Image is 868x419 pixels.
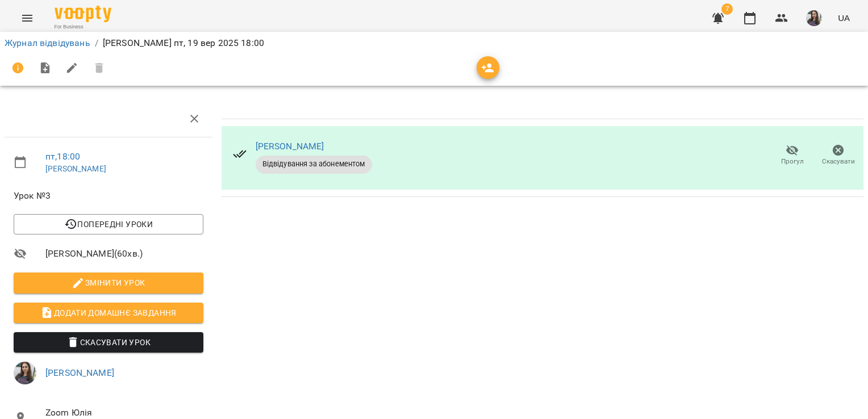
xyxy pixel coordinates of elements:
[55,6,111,22] img: Voopty Logo
[833,7,854,28] button: UA
[815,140,861,171] button: Скасувати
[95,36,98,50] li: /
[45,247,203,261] span: [PERSON_NAME] ( 60 хв. )
[721,3,733,15] span: 7
[45,164,106,173] a: [PERSON_NAME]
[781,157,804,166] span: Прогул
[23,336,194,349] span: Скасувати Урок
[838,12,850,24] span: UA
[14,189,203,203] span: Урок №3
[14,273,203,293] button: Змінити урок
[806,10,822,26] img: ca1374486191da6fb8238bd749558ac4.jpeg
[45,367,114,378] a: [PERSON_NAME]
[5,37,90,48] a: Журнал відвідувань
[5,36,863,50] nav: breadcrumb
[769,140,815,171] button: Прогул
[23,217,194,231] span: Попередні уроки
[14,332,203,353] button: Скасувати Урок
[14,303,203,323] button: Додати домашнє завдання
[14,362,36,384] img: ca1374486191da6fb8238bd749558ac4.jpeg
[14,214,203,234] button: Попередні уроки
[23,306,194,320] span: Додати домашнє завдання
[55,23,111,31] span: For Business
[256,159,372,169] span: Відвідування за абонементом
[103,36,264,50] p: [PERSON_NAME] пт, 19 вер 2025 18:00
[23,276,194,290] span: Змінити урок
[822,157,855,166] span: Скасувати
[256,141,324,152] a: [PERSON_NAME]
[14,5,41,32] button: Menu
[45,151,80,162] a: пт , 18:00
